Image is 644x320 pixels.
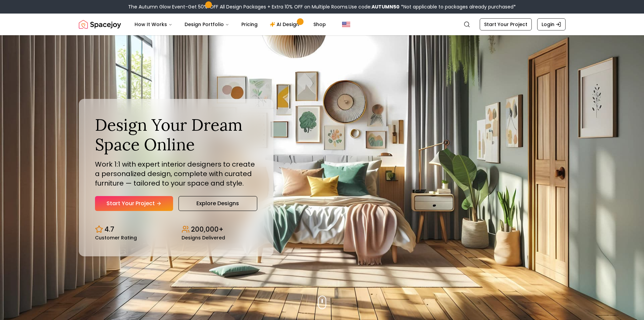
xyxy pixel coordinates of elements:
div: Design stats [95,219,257,240]
a: Spacejoy [79,18,121,31]
a: AI Design [264,18,307,31]
a: Pricing [236,18,263,31]
small: Customer Rating [95,235,137,240]
div: The Autumn Glow Event-Get 50% OFF All Design Packages + Extra 10% OFF on Multiple Rooms. [128,3,516,10]
nav: Global [79,14,566,35]
p: 200,000+ [191,225,223,234]
small: Designs Delivered [182,235,225,240]
button: How It Works [129,18,178,31]
a: Login [537,18,566,30]
span: Use code: [349,3,400,10]
button: Design Portfolio [179,18,235,31]
h1: Design Your Dream Space Online [95,115,257,154]
a: Start Your Project [95,196,173,211]
nav: Main [129,18,331,31]
a: Start Your Project [480,18,532,30]
p: Work 1:1 with expert interior designers to create a personalized design, complete with curated fu... [95,159,257,188]
a: Shop [308,18,331,31]
a: Explore Designs [178,196,257,211]
p: 4.7 [104,225,114,234]
b: AUTUMN50 [372,3,400,10]
span: *Not applicable to packages already purchased* [400,3,516,10]
img: United States [342,20,350,28]
img: Spacejoy Logo [79,18,121,31]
